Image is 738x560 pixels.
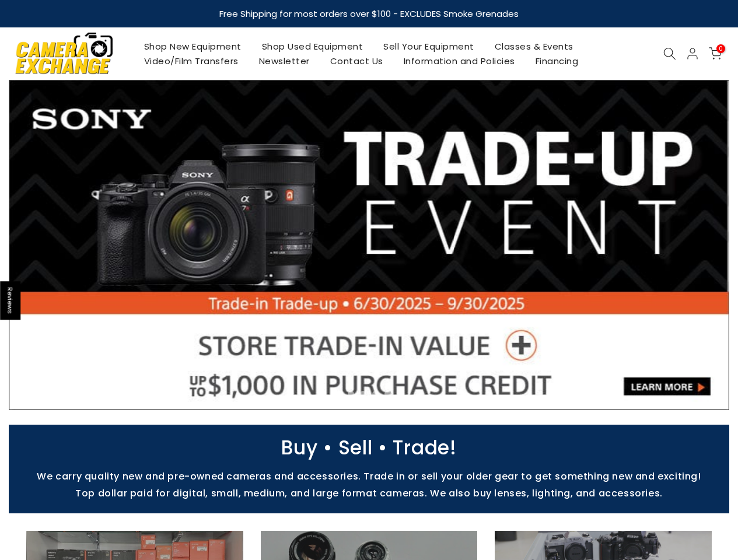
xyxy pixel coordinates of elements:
a: Video/Film Transfers [134,54,249,68]
li: Page dot 6 [397,391,403,397]
strong: Free Shipping for most orders over $100 - EXCLUDES Smoke Grenades [219,8,519,20]
li: Page dot 4 [372,391,379,397]
p: Buy • Sell • Trade! [3,442,735,453]
li: Page dot 5 [384,391,391,397]
a: 0 [709,47,722,60]
li: Page dot 2 [348,391,354,397]
p: We carry quality new and pre-owned cameras and accessories. Trade in or sell your older gear to g... [3,471,735,482]
a: Information and Policies [393,54,525,68]
span: 0 [716,44,725,53]
li: Page dot 1 [335,391,342,397]
a: Shop New Equipment [134,39,251,54]
p: Top dollar paid for digital, small, medium, and large format cameras. We also buy lenses, lightin... [3,488,735,499]
a: Financing [525,54,589,68]
a: Classes & Events [484,39,583,54]
a: Sell Your Equipment [373,39,485,54]
a: Newsletter [249,54,320,68]
a: Contact Us [320,54,393,68]
a: Shop Used Equipment [251,39,373,54]
li: Page dot 3 [360,391,366,397]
